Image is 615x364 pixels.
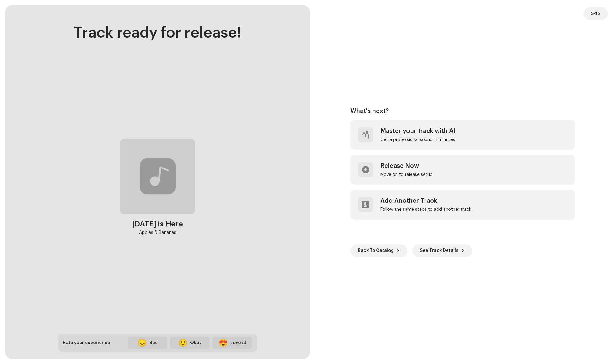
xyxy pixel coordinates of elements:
[350,244,407,257] button: Back To Catalog
[74,25,241,41] div: Track ready for release!
[350,120,575,150] re-a-post-create-item: Master your track with AI
[380,162,433,170] div: Release Now
[380,172,433,177] div: Move on to release setup
[350,107,575,115] div: What's next?
[380,137,455,142] div: Get a professional sound in minutes
[149,340,158,346] div: Bad
[591,7,600,20] span: Skip
[380,127,455,135] div: Master your track with AI
[380,207,471,212] div: Follow the same steps to add another track
[218,339,228,347] div: 😍
[350,190,575,220] re-a-post-create-item: Add Another Track
[358,244,394,257] span: Back To Catalog
[380,197,471,205] div: Add Another Track
[412,244,472,257] button: See Track Details
[139,229,176,236] div: Apples & Bananas
[138,339,147,347] div: 😞
[190,340,202,346] div: Okay
[63,341,110,345] span: Rate your experience
[420,244,458,257] span: See Track Details
[230,340,246,346] div: Love it!
[178,339,188,347] div: 🙂
[583,7,608,20] button: Skip
[132,219,183,229] div: [DATE] is Here
[350,155,575,185] re-a-post-create-item: Release Now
